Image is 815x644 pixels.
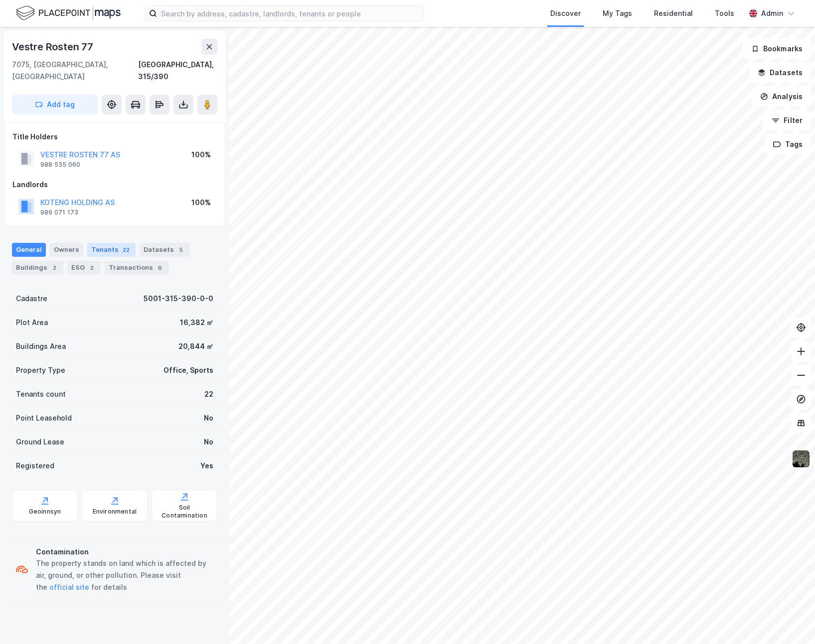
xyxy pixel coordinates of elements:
div: Landlords [12,179,217,191]
img: 9k= [792,449,811,468]
div: Tools [715,7,734,19]
div: Residential [654,7,693,19]
div: Transactions [105,261,169,275]
div: Title Holders [12,131,217,143]
div: 22 [204,388,213,400]
button: Bookmarks [743,39,811,59]
div: Tenants [87,243,136,257]
div: Contamination [36,546,213,558]
button: Filter [763,110,811,130]
div: Point Leasehold [16,412,72,424]
div: 989 071 173 [40,209,78,216]
div: Registered [16,460,54,472]
div: 20,844 ㎡ [178,340,213,352]
div: 100% [191,197,211,209]
div: No [204,436,213,448]
div: Yes [200,460,213,472]
div: Geoinnsyn [29,508,61,516]
div: ESG [67,261,101,275]
div: 5 [176,245,186,255]
div: Widżet czatu [765,596,815,644]
div: Datasets [140,243,190,257]
div: General [12,243,46,257]
div: [GEOGRAPHIC_DATA], 315/390 [138,59,217,83]
div: The property stands on land which is affected by air, ground, or other pollution. Please visit th... [36,557,213,593]
div: Office, Sports [163,364,213,376]
button: Datasets [749,63,811,83]
div: 988 535 060 [40,161,80,169]
div: 2 [49,263,59,273]
div: 7075, [GEOGRAPHIC_DATA], [GEOGRAPHIC_DATA] [12,59,138,83]
div: Admin [761,7,783,19]
div: 100% [191,149,211,161]
div: Ground Lease [16,436,64,448]
input: Search by address, cadastre, landlords, tenants or people [157,6,423,21]
div: Buildings Area [16,340,66,352]
div: 6 [155,263,165,273]
div: 16,382 ㎡ [180,317,213,328]
div: 22 [121,245,132,255]
button: Analysis [752,87,811,107]
button: Tags [765,134,811,154]
div: My Tags [603,7,632,19]
div: Buildings [12,261,63,275]
div: Discover [550,7,581,19]
div: Owners [50,243,83,257]
div: Environmental [93,508,137,516]
div: Plot Area [16,317,48,328]
div: Vestre Rosten 77 [12,39,95,55]
div: Property Type [16,364,65,376]
div: Tenants count [16,388,66,400]
img: logo.f888ab2527a4732fd821a326f86c7f29.svg [16,4,121,22]
div: 5001-315-390-0-0 [144,293,213,305]
div: 2 [87,263,97,273]
div: Cadastre [16,293,47,305]
button: Add tag [12,95,98,114]
div: No [204,412,213,424]
iframe: Chat Widget [765,596,815,644]
div: Soil Contamination [156,504,213,520]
